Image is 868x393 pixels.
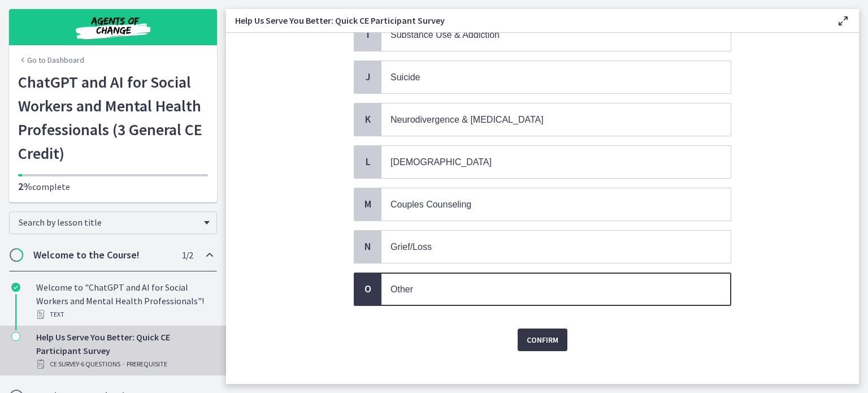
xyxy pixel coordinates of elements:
[361,282,375,296] span: O
[390,72,420,82] span: Suicide
[45,14,181,41] img: Agents of Change Social Work Test Prep
[390,115,544,124] span: Neurodivergence & [MEDICAL_DATA]
[127,357,167,371] span: PREREQUISITE
[361,113,375,126] span: K
[527,333,558,347] span: Confirm
[390,200,471,209] span: Couples Counseling
[123,357,124,371] span: ·
[390,242,432,252] span: Grief/Loss
[390,30,500,40] span: Substance Use & Addiction
[361,28,375,41] span: I
[361,197,375,211] span: M
[36,330,212,371] div: Help Us Serve You Better: Quick CE Participant Survey
[9,211,217,234] div: Search by lesson title
[361,240,375,253] span: N
[18,180,208,193] p: complete
[518,329,567,351] button: Confirm
[390,157,492,167] span: [DEMOGRAPHIC_DATA]
[36,308,212,321] div: Text
[182,248,193,262] span: 1 / 2
[361,70,375,84] span: J
[235,14,818,27] h3: Help Us Serve You Better: Quick CE Participant Survey
[79,357,120,371] span: · 6 Questions
[361,155,375,169] span: L
[36,280,212,321] div: Welcome to "ChatGPT and AI for Social Workers and Mental Health Professionals"!
[11,283,20,292] i: Completed
[18,70,208,165] h1: ChatGPT and AI for Social Workers and Mental Health Professionals (3 General CE Credit)
[36,357,212,371] div: CE Survey
[18,180,32,193] span: 2%
[33,248,171,262] h2: Welcome to the Course!
[19,217,198,228] span: Search by lesson title
[18,54,84,66] a: Go to Dashboard
[390,284,413,294] span: Other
